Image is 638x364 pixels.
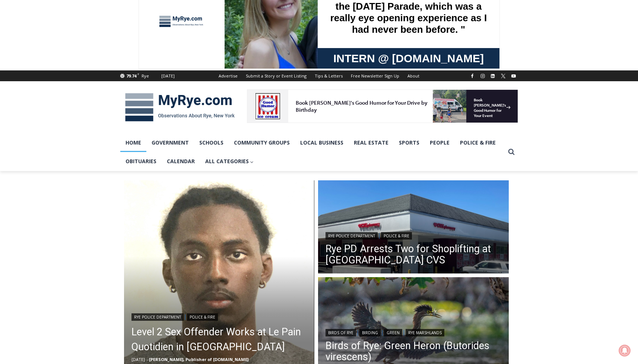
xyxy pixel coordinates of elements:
div: | [326,231,501,240]
a: Linkedin [488,72,497,80]
a: Police & Fire [455,133,501,152]
a: Free Newsletter Sign Up [347,70,403,81]
div: [DATE] [161,73,175,79]
span: – [147,357,149,362]
a: Calendar [162,152,200,171]
a: Open Tues. - Sun. [PHONE_NUMBER] [0,75,75,93]
a: [PERSON_NAME], Publisher of [DOMAIN_NAME] [149,357,248,362]
div: "[PERSON_NAME] and I covered the [DATE] Parade, which was a really eye opening experience as I ha... [188,0,352,72]
h4: Book [PERSON_NAME]'s Good Humor for Your Event [227,8,259,29]
a: Police & Fire [187,313,218,321]
button: View Search Form [505,145,518,159]
a: Submit a Story or Event Listing [242,70,311,81]
nav: Primary Navigation [120,133,505,171]
a: Advertise [215,70,242,81]
img: CVS edited MC Purchase St Downtown Rye #0002 2021-05-17 CVS Pharmacy Angle 2 IMG_0641 [318,180,509,276]
a: Obituaries [120,152,162,171]
a: People [425,133,455,152]
a: Government [146,133,194,152]
a: Rye Police Department [131,313,184,321]
a: Rye Police Department [326,232,378,240]
div: "the precise, almost orchestrated movements of cutting and assembling sushi and [PERSON_NAME] mak... [77,47,109,89]
img: s_800_d653096d-cda9-4b24-94f4-9ae0c7afa054.jpeg [180,0,225,34]
a: Rye Marshlands [406,329,444,336]
button: Child menu of All Categories [200,152,259,171]
span: 79.74 [126,73,136,79]
span: Intern @ [DOMAIN_NAME] [195,74,345,91]
a: Intern @ [DOMAIN_NAME] [179,72,361,93]
a: Tips & Letters [311,70,347,81]
span: F [137,72,139,76]
a: Read More Rye PD Arrests Two for Shoplifting at Boston Post Road CVS [318,180,509,276]
a: Real Estate [349,133,394,152]
a: Police & Fire [381,232,412,240]
a: X [499,72,508,80]
a: About [403,70,423,81]
time: [DATE] [131,357,145,362]
a: Schools [194,133,229,152]
div: Rye [142,73,149,79]
a: Green [384,329,402,336]
nav: Secondary Navigation [215,70,423,81]
a: Facebook [468,72,477,80]
a: Book [PERSON_NAME]'s Good Humor for Your Event [221,2,269,34]
a: Community Groups [229,133,295,152]
a: Rye PD Arrests Two for Shoplifting at [GEOGRAPHIC_DATA] CVS [326,243,501,266]
a: Instagram [478,72,487,80]
a: YouTube [509,72,518,80]
a: Birding [359,329,381,336]
a: Local Business [295,133,349,152]
div: Book [PERSON_NAME]'s Good Humor for Your Drive by Birthday [49,10,184,24]
a: Home [120,133,146,152]
a: Level 2 Sex Offender Works at Le Pain Quotidien in [GEOGRAPHIC_DATA] [131,325,307,354]
div: | | | [326,327,501,336]
a: Birds of Rye: Green Heron (Butorides virescens) [326,340,501,363]
img: MyRye.com [120,88,239,127]
span: Open Tues. - Sun. [PHONE_NUMBER] [2,77,73,105]
a: Sports [394,133,425,152]
div: | [131,312,307,321]
a: Birds of Rye [326,329,356,336]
